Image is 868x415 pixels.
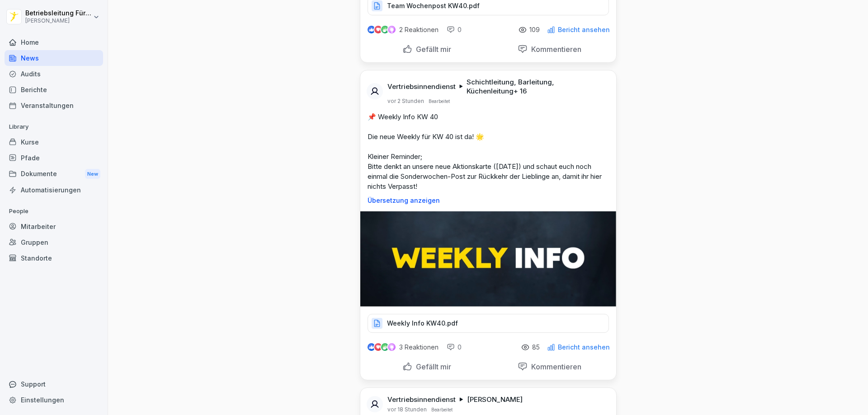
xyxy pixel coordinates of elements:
p: Weekly Info KW40.pdf [387,319,458,328]
p: Bericht ansehen [558,344,610,351]
img: celebrate [381,26,389,33]
a: Pfade [5,150,103,166]
div: Support [5,376,103,392]
p: Übersetzung anzeigen [368,197,609,204]
p: Betriebsleitung Fürth [25,9,91,17]
img: love [375,344,382,350]
a: Audits [5,66,103,82]
p: Bearbeitet [431,406,453,413]
p: People [5,204,103,219]
a: Standorte [5,250,103,266]
a: Automatisierungen [5,182,103,198]
a: Mitarbeiter [5,219,103,234]
p: Bericht ansehen [558,26,610,33]
p: Team Wochenpost KW40.pdf [387,1,480,10]
div: 0 [447,343,462,352]
a: News [5,50,103,66]
a: Berichte [5,82,103,98]
p: [PERSON_NAME] [25,18,91,24]
p: 2 Reaktionen [399,26,439,33]
a: Gruppen [5,234,103,250]
a: Veranstaltungen [5,98,103,113]
div: Dokumente [5,166,103,182]
a: DokumenteNew [5,166,103,182]
a: Home [5,34,103,50]
img: inspiring [388,343,396,351]
img: inspiring [388,26,396,34]
p: Library [5,120,103,134]
p: Schichtleitung, Barleitung, Küchenleitung + 16 [467,78,605,96]
p: Bearbeitet [429,98,450,105]
p: Gefällt mir [412,45,451,54]
a: Weekly Info KW40.pdf [368,322,609,331]
p: 109 [529,26,540,33]
a: Team Wochenpost KW40.pdf [368,4,609,13]
img: hurarxgjk81o29w2u3u2rwsa.png [360,211,616,307]
p: vor 18 Stunden [387,406,427,413]
a: Kurse [5,134,103,150]
p: vor 2 Stunden [387,98,424,105]
p: 3 Reaktionen [399,344,439,351]
p: 📌 Weekly Info KW 40 Die neue Weekly für KW 40 ist da! 🌟 Kleiner Reminder; Bitte denkt an unsere n... [368,112,609,191]
div: New [85,169,100,179]
img: celebrate [381,343,389,351]
img: like [368,344,375,351]
p: [PERSON_NAME] [467,395,523,404]
div: 0 [447,25,462,34]
p: Kommentieren [528,45,581,54]
img: love [375,26,382,33]
p: 85 [532,344,540,351]
p: Kommentieren [528,362,581,371]
a: Einstellungen [5,392,103,408]
p: Gefällt mir [412,362,451,371]
img: like [368,26,375,33]
p: Vertriebsinnendienst [387,395,456,404]
p: Vertriebsinnendienst [387,82,456,91]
